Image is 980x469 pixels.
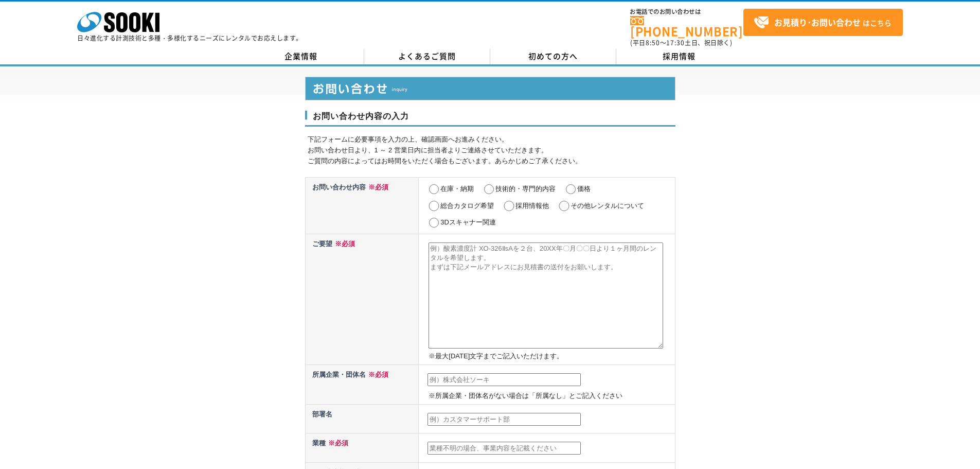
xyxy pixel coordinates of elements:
[77,35,302,41] p: 日々進化する計測技術と多種・多様化するニーズにレンタルでお応えします。
[364,49,490,64] a: よくあるご質問
[774,16,861,28] strong: お見積り･お問い合わせ
[630,9,743,15] span: お電話でのお問い合わせは
[515,202,549,210] label: 採用情報他
[427,373,581,387] input: 例）株式会社ソーキ
[630,38,732,47] span: (平日 ～ 土日、祝日除く)
[332,240,355,248] span: ※必須
[308,134,675,166] p: 下記フォームに必要事項を入力の上、確認画面へお進みください。 お問い合わせ日より、1 ～ 2 営業日内に担当者よりご連絡させていただきます。 ご質問の内容によってはお時間をいただく場合もございま...
[305,365,419,405] th: 所属企業・団体名
[429,391,672,402] p: ※所属企業・団体名がない場合は「所属なし」とご記入ください
[646,38,660,47] span: 8:50
[366,183,388,191] span: ※必須
[305,433,419,462] th: 業種
[238,49,364,64] a: 企業情報
[440,202,494,210] label: 総合カタログ希望
[571,202,644,210] label: その他レンタルについて
[305,405,419,433] th: 部署名
[577,185,591,193] label: 価格
[427,442,581,455] input: 業種不明の場合、事業内容を記載ください
[754,15,892,30] span: はこちら
[630,16,743,37] a: [PHONE_NUMBER]
[666,38,685,47] span: 17:30
[440,218,496,226] label: 3Dスキャナー関連
[616,49,742,64] a: 採用情報
[528,50,578,62] span: 初めての方へ
[427,413,581,426] input: 例）カスタマーサポート部
[305,77,675,100] img: お問い合わせ
[440,185,474,193] label: 在庫・納期
[429,351,672,362] p: ※最大[DATE]文字までご記入いただけます。
[366,371,388,378] span: ※必須
[490,49,616,64] a: 初めての方へ
[305,234,419,364] th: ご要望
[305,177,419,234] th: お問い合わせ内容
[743,9,903,36] a: お見積り･お問い合わせはこちら
[305,111,675,127] h3: お問い合わせ内容の入力
[495,185,556,193] label: 技術的・専門的内容
[326,439,348,447] span: ※必須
